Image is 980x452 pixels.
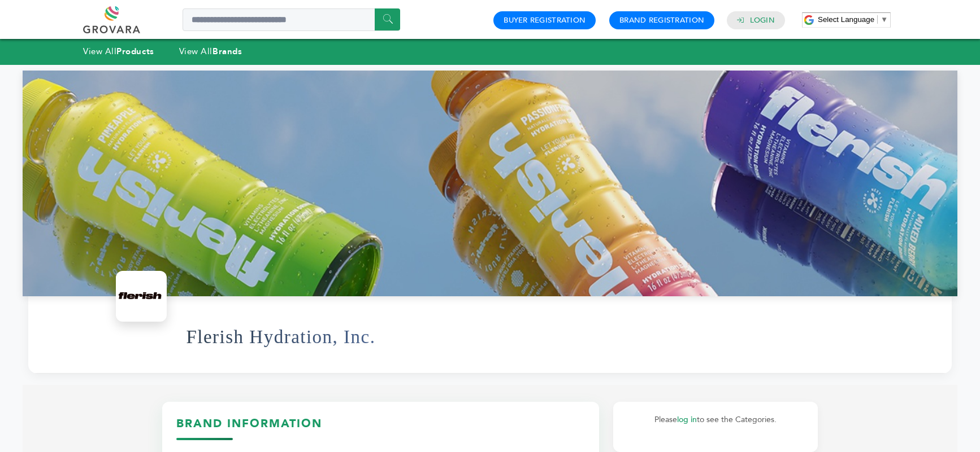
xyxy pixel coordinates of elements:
img: Flerish Hydration, Inc. Logo [119,274,164,319]
strong: Brands [213,46,242,57]
a: Buyer Registration [504,15,586,25]
span: Select Language [818,15,874,24]
a: Select Language​ [818,15,888,24]
span: ▼ [881,15,888,24]
a: View AllProducts [83,46,154,57]
a: View AllBrands [179,46,242,57]
h1: Flerish Hydration, Inc. [186,309,375,365]
input: Search a product or brand... [183,8,400,31]
a: log in [677,414,697,425]
a: Login [750,15,775,25]
p: Please to see the Categories. [625,413,806,427]
strong: Products [116,46,154,57]
h3: Brand Information [176,416,585,440]
a: Brand Registration [619,15,704,25]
